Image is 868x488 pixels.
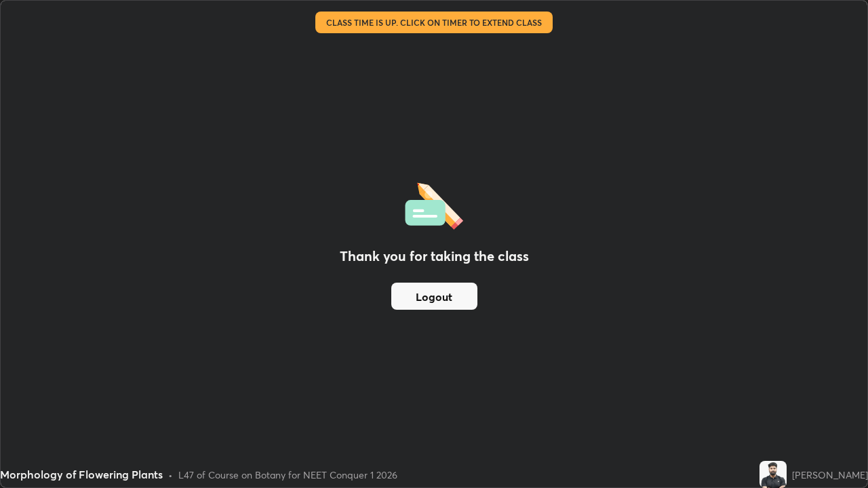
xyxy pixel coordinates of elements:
[792,468,868,482] div: [PERSON_NAME]
[391,283,477,310] button: Logout
[340,246,529,266] h2: Thank you for taking the class
[405,178,463,230] img: offlineFeedback.1438e8b3.svg
[168,468,173,482] div: •
[178,468,397,482] div: L47 of Course on Botany for NEET Conquer 1 2026
[759,461,787,488] img: d2d996f5197e45bfbb355c755dfad50d.jpg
